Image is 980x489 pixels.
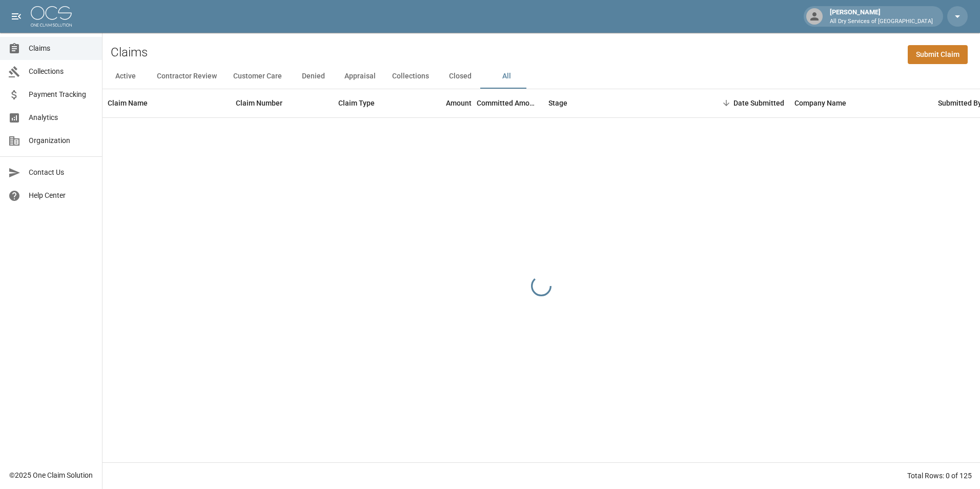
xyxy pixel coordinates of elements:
div: Claim Number [236,89,282,117]
div: Date Submitted [697,89,789,117]
span: Analytics [29,112,94,123]
div: © 2025 One Claim Solution [9,470,93,480]
button: Collections [384,64,437,89]
div: Stage [548,89,567,117]
div: Committed Amount [477,89,543,117]
div: Total Rows: 0 of 125 [907,471,972,481]
h2: Claims [111,45,148,60]
div: Amount [446,89,472,117]
div: Company Name [794,89,846,117]
span: Organization [29,135,94,146]
div: Claim Name [103,89,231,117]
div: Company Name [789,89,933,117]
button: Active [103,64,149,89]
div: Claim Type [338,89,375,117]
button: All [483,64,529,89]
button: Appraisal [336,64,384,89]
div: [PERSON_NAME] [826,7,937,26]
div: Committed Amount [477,89,538,117]
div: Claim Number [231,89,333,117]
div: dynamic tabs [103,64,980,89]
span: Payment Tracking [29,89,94,100]
button: Sort [719,96,733,110]
button: Denied [290,64,336,89]
span: Collections [29,66,94,77]
div: Claim Name [108,89,148,117]
button: Closed [437,64,483,89]
div: Stage [543,89,697,117]
div: Amount [410,89,477,117]
span: Contact Us [29,167,94,178]
div: Date Submitted [733,89,784,117]
span: Claims [29,43,94,54]
a: Submit Claim [908,45,968,64]
button: Customer Care [225,64,290,89]
span: Help Center [29,190,94,201]
p: All Dry Services of [GEOGRAPHIC_DATA] [830,17,933,26]
img: ocs-logo-white-transparent.png [31,6,72,27]
div: Claim Type [333,89,410,117]
button: open drawer [6,6,27,27]
button: Contractor Review [149,64,225,89]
